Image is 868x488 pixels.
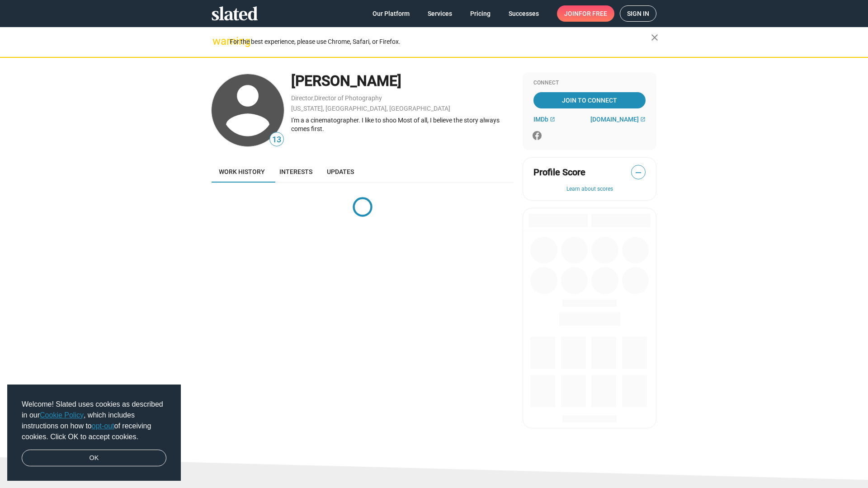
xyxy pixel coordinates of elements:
a: Cookie Policy [40,411,84,419]
a: Updates [320,161,361,183]
mat-icon: close [649,32,660,43]
div: [PERSON_NAME] [291,71,514,91]
a: Director of Photography [314,94,382,102]
span: Welcome! Slated uses cookies as described in our , which includes instructions on how to of recei... [22,399,166,442]
a: Sign in [620,5,656,22]
a: Pricing [463,5,498,22]
div: Connect [533,80,646,87]
span: Work history [219,168,265,175]
a: Work history [212,161,272,183]
span: Services [428,5,452,22]
a: Successes [501,5,546,22]
span: Updates [327,168,354,175]
button: Learn about scores [533,186,646,193]
span: , [313,96,314,101]
a: dismiss cookie message [22,450,166,467]
mat-icon: warning [212,36,223,47]
span: Interests [279,168,312,175]
span: Our Platform [373,5,410,22]
span: IMDb [533,116,548,123]
a: IMDb [533,116,555,123]
a: Interests [272,161,320,183]
a: Services [420,5,459,22]
div: cookieconsent [7,385,181,481]
a: [DOMAIN_NAME] [590,116,646,123]
a: Joinfor free [557,5,614,22]
span: Successes [509,5,539,22]
span: for free [579,5,607,22]
mat-icon: open_in_new [640,117,646,122]
span: Pricing [470,5,491,22]
a: Join To Connect [533,92,646,108]
span: Profile Score [533,166,585,178]
div: I'm a a cinematographer. I like to shoo Most of all, I believe the story always comes first. [291,116,514,133]
span: Join To Connect [535,92,644,108]
span: 13 [270,134,283,146]
span: [DOMAIN_NAME] [590,116,639,123]
a: Our Platform [365,5,417,22]
a: Director [291,94,313,102]
a: [US_STATE], [GEOGRAPHIC_DATA], [GEOGRAPHIC_DATA] [291,105,450,112]
div: For the best experience, please use Chrome, Safari, or Firefox. [230,36,651,48]
span: Sign in [627,6,649,21]
mat-icon: open_in_new [550,117,555,122]
a: opt-out [92,422,114,430]
span: — [632,167,645,178]
span: Join [564,5,607,22]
